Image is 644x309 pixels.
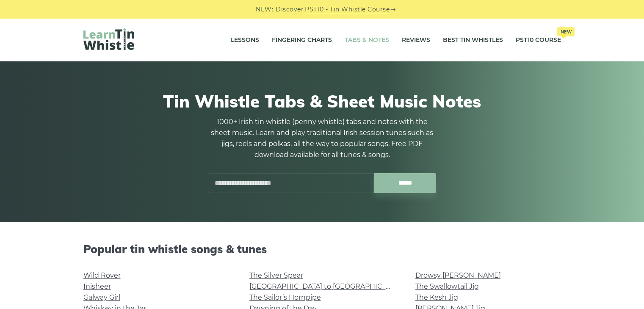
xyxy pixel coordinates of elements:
a: The Kesh Jig [415,293,458,301]
h2: Popular tin whistle songs & tunes [83,243,561,256]
h1: Tin Whistle Tabs & Sheet Music Notes [83,91,561,111]
a: Lessons [231,30,259,51]
a: Wild Rover [83,271,121,279]
a: [GEOGRAPHIC_DATA] to [GEOGRAPHIC_DATA] [249,282,406,290]
a: Best Tin Whistles [443,30,503,51]
a: The Swallowtail Jig [415,282,479,290]
a: Reviews [402,30,430,51]
a: Inisheer [83,282,111,290]
a: Galway Girl [83,293,120,301]
a: Fingering Charts [272,30,332,51]
a: Tabs & Notes [345,30,389,51]
a: Drowsy [PERSON_NAME] [415,271,501,279]
p: 1000+ Irish tin whistle (penny whistle) tabs and notes with the sheet music. Learn and play tradi... [208,116,437,160]
a: PST10 CourseNew [516,30,561,51]
img: LearnTinWhistle.com [83,28,134,50]
span: New [557,27,575,36]
a: The Silver Spear [249,271,303,279]
a: The Sailor’s Hornpipe [249,293,321,301]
